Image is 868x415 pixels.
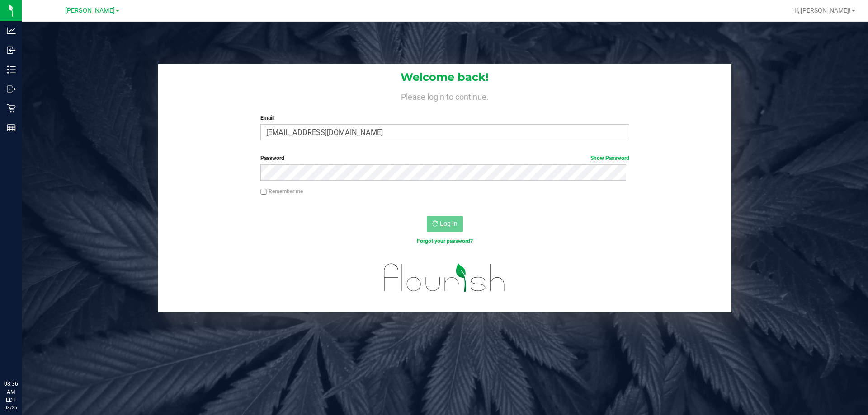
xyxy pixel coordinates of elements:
[590,155,629,161] a: Show Password
[7,46,16,55] inline-svg: Inbound
[792,7,851,14] span: Hi, [PERSON_NAME]!
[158,71,731,83] h1: Welcome back!
[260,155,284,161] span: Password
[440,220,458,227] span: Log In
[260,114,629,122] label: Email
[65,7,115,14] span: [PERSON_NAME]
[7,104,16,113] inline-svg: Retail
[7,84,16,93] inline-svg: Outbound
[260,189,267,195] input: Remember me
[417,238,473,244] a: Forgot your password?
[7,123,16,132] inline-svg: Reports
[158,90,731,101] h4: Please login to continue.
[7,26,16,35] inline-svg: Analytics
[4,404,18,411] p: 08/25
[373,255,516,301] img: flourish_logo.svg
[7,65,16,74] inline-svg: Inventory
[427,216,463,232] button: Log In
[260,187,303,196] label: Remember me
[4,380,18,404] p: 08:36 AM EDT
